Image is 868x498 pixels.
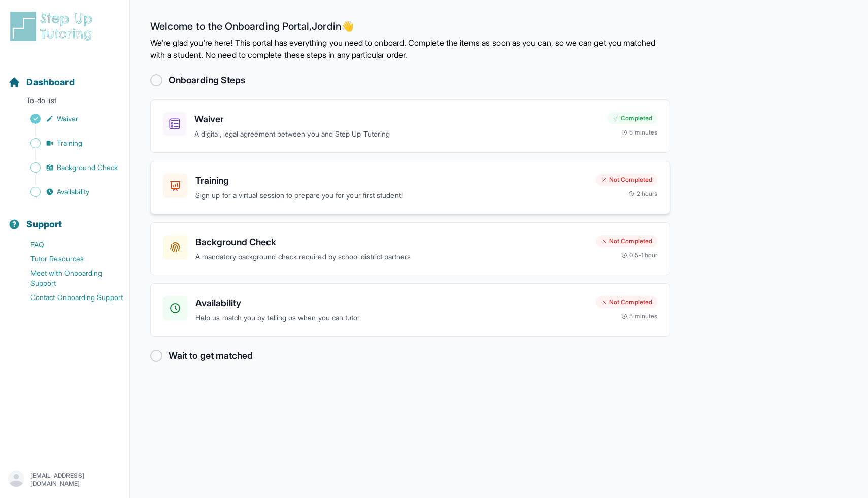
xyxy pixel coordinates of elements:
[8,185,129,199] a: Availability
[4,59,125,93] button: Dashboard
[57,138,83,148] span: Training
[150,99,670,153] a: WaiverA digital, legal agreement between you and Step Up TutoringCompleted5 minutes
[195,296,588,310] h3: Availability
[194,112,599,126] h3: Waiver
[8,10,98,43] img: logo
[195,190,588,202] p: Sign up for a virtual session to prepare you for your first student!
[621,312,657,320] div: 5 minutes
[150,283,670,337] a: AvailabilityHelp us match you by telling us when you can tutor.Not Completed5 minutes
[621,251,657,259] div: 0.5-1 hour
[26,217,62,231] span: Support
[8,252,129,266] a: Tutor Resources
[8,112,129,126] a: Waiver
[628,190,658,198] div: 2 hours
[8,290,129,305] a: Contact Onboarding Support
[150,222,670,276] a: Background CheckA mandatory background check required by school district partnersNot Completed0.5...
[8,266,129,290] a: Meet with Onboarding Support
[150,37,670,61] p: We're glad you're here! This portal has everything you need to onboard. Complete the items as soo...
[596,174,657,186] div: Not Completed
[8,160,129,175] a: Background Check
[194,128,599,140] p: A digital, legal agreement between you and Step Up Tutoring
[8,75,75,89] a: Dashboard
[195,174,588,188] h3: Training
[57,114,78,124] span: Waiver
[195,312,588,324] p: Help us match you by telling us when you can tutor.
[195,251,588,263] p: A mandatory background check required by school district partners
[596,296,657,308] div: Not Completed
[26,75,75,89] span: Dashboard
[4,201,125,236] button: Support
[150,20,670,37] h2: Welcome to the Onboarding Portal, Jordin 👋
[8,136,129,150] a: Training
[608,112,657,124] div: Completed
[8,238,129,252] a: FAQ
[8,471,121,489] button: [EMAIL_ADDRESS][DOMAIN_NAME]
[30,472,121,488] p: [EMAIL_ADDRESS][DOMAIN_NAME]
[621,128,657,137] div: 5 minutes
[195,235,588,249] h3: Background Check
[596,235,657,247] div: Not Completed
[169,73,245,87] h2: Onboarding Steps
[169,349,253,363] h2: Wait to get matched
[57,162,118,173] span: Background Check
[150,161,670,214] a: TrainingSign up for a virtual session to prepare you for your first student!Not Completed2 hours
[57,187,89,197] span: Availability
[4,95,125,110] p: To-do list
